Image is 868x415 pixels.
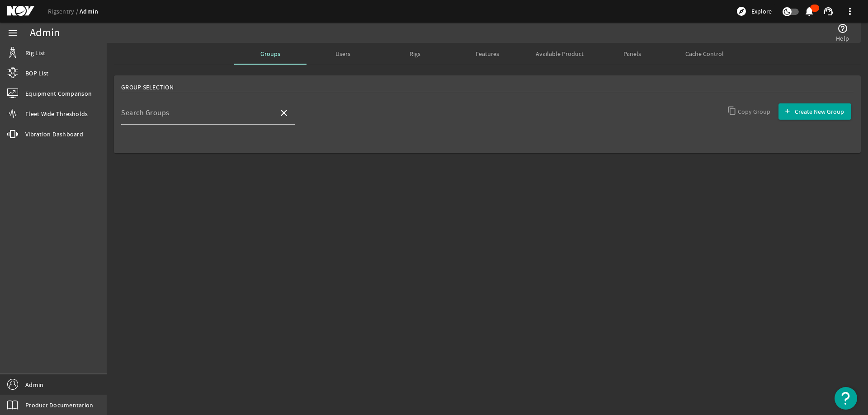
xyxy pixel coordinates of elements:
span: Fleet Wide Thresholds [25,109,88,118]
span: Panels [623,51,641,57]
span: Features [476,51,499,57]
mat-icon: vibration [7,129,18,140]
div: Admin [30,28,60,37]
mat-icon: notifications [804,6,815,17]
button: Explore [732,4,775,19]
button: more_vert [839,0,861,22]
span: Users [335,51,350,57]
span: Product Documentation [25,401,93,410]
button: Create New Group [778,103,851,120]
a: Admin [80,7,98,16]
span: BOP List [25,69,48,78]
span: Help [836,34,849,43]
span: Admin [25,380,43,389]
span: Create New Group [795,107,844,116]
span: Cache Control [685,51,724,57]
span: Rigs [410,51,420,57]
mat-label: Search Groups [121,108,170,117]
span: Vibration Dashboard [25,130,83,139]
mat-icon: explore [736,6,747,17]
button: Open Resource Center [835,387,857,410]
a: Rigsentry [48,7,80,15]
span: Groups [260,51,280,57]
mat-icon: close [278,107,289,118]
mat-icon: support_agent [823,6,834,17]
input: Search [121,111,271,122]
span: Explore [751,7,772,16]
span: Available Product [536,51,584,57]
mat-icon: menu [7,28,18,38]
span: Equipment Comparison [25,89,92,98]
span: Rig List [25,48,45,57]
span: Group Selection [121,83,174,92]
mat-icon: help_outline [837,23,848,34]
